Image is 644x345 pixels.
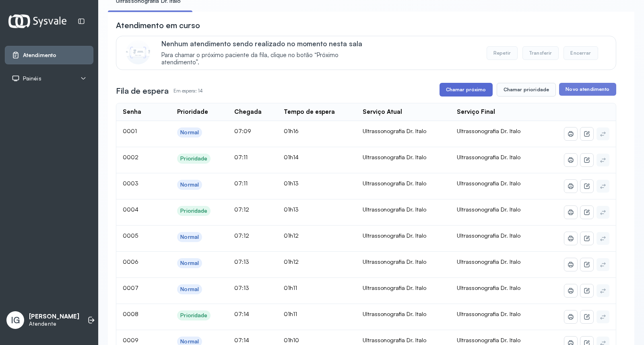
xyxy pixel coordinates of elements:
span: 01h12 [284,258,299,265]
p: Atendente [29,320,79,327]
span: 0008 [123,310,138,317]
div: Ultrassonografia Dr. Italo [363,127,444,135]
span: Ultrassonografia Dr. Italo [457,154,520,160]
span: 07:14 [234,310,249,317]
div: Ultrassonografia Dr. Italo [363,232,444,239]
div: Ultrassonografia Dr. Italo [363,310,444,318]
div: Serviço Atual [363,108,402,116]
button: Encerrar [563,46,598,60]
div: Prioridade [180,312,207,319]
a: Atendimento [12,51,87,59]
h3: Atendimento em curso [116,20,200,31]
button: Chamar próximo [440,83,493,97]
span: 0001 [123,127,137,134]
div: Ultrassonografia Dr. Italo [363,154,444,161]
span: 01h16 [284,127,299,134]
div: Ultrassonografia Dr. Italo [363,258,444,265]
span: 01h12 [284,232,299,239]
span: 07:12 [234,206,249,213]
span: Ultrassonografia Dr. Italo [457,310,520,317]
span: 07:11 [234,180,248,187]
p: Em espera: 14 [173,85,203,97]
span: 07:11 [234,154,248,160]
div: Ultrassonografia Dr. Italo [363,284,444,292]
span: 01h11 [284,284,297,291]
button: Transferir [522,46,559,60]
span: Painéis [23,75,41,82]
span: 07:13 [234,258,249,265]
span: 0004 [123,206,138,213]
div: Chegada [234,108,262,116]
span: Ultrassonografia Dr. Italo [457,206,520,213]
button: Novo atendimento [559,83,616,96]
span: 01h14 [284,154,299,160]
span: Ultrassonografia Dr. Italo [457,284,520,291]
span: 07:13 [234,284,249,291]
img: Logotipo do estabelecimento [8,14,66,28]
span: 0009 [123,337,138,343]
button: Chamar prioridade [497,83,556,97]
div: Normal [180,181,199,188]
span: 07:14 [234,337,249,343]
span: Para chamar o próximo paciente da fila, clique no botão “Próximo atendimento”. [161,51,374,67]
div: Prioridade [180,207,207,214]
span: 0003 [123,180,138,187]
span: 0002 [123,154,138,160]
span: Ultrassonografia Dr. Italo [457,232,520,239]
div: Ultrassonografia Dr. Italo [363,337,444,344]
div: Ultrassonografia Dr. Italo [363,180,444,187]
span: 01h11 [284,310,297,317]
span: 0006 [123,258,138,265]
span: 0007 [123,284,138,291]
p: Nenhum atendimento sendo realizado no momento nesta sala [161,39,374,48]
span: 0005 [123,232,138,239]
div: Normal [180,234,199,240]
div: Ultrassonografia Dr. Italo [363,206,444,213]
span: Ultrassonografia Dr. Italo [457,127,520,134]
p: [PERSON_NAME] [29,313,79,320]
img: Imagem de CalloutCard [126,40,150,64]
div: Prioridade [180,155,207,162]
div: Senha [123,108,141,116]
div: Prioridade [177,108,208,116]
div: Normal [180,260,199,267]
span: 01h13 [284,180,299,187]
div: Normal [180,338,199,345]
span: Atendimento [23,52,56,59]
span: Ultrassonografia Dr. Italo [457,180,520,187]
div: Tempo de espera [284,108,335,116]
span: 01h10 [284,337,299,343]
span: 07:12 [234,232,249,239]
h3: Fila de espera [116,85,169,97]
div: Serviço Final [457,108,495,116]
div: Normal [180,286,199,293]
span: 01h13 [284,206,299,213]
span: 07:09 [234,127,251,134]
div: Normal [180,129,199,136]
span: Ultrassonografia Dr. Italo [457,337,520,343]
span: Ultrassonografia Dr. Italo [457,258,520,265]
button: Repetir [487,46,518,60]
